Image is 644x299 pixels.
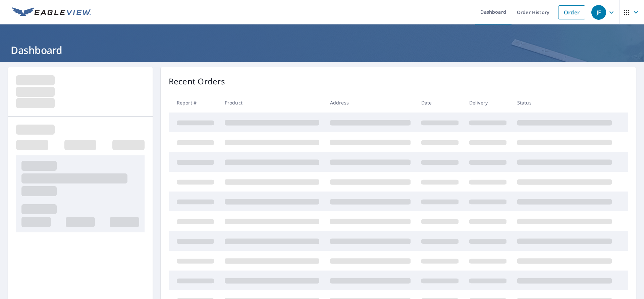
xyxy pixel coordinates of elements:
[12,7,91,17] img: EV Logo
[591,5,606,20] div: JF
[8,43,636,57] h1: Dashboard
[169,75,225,87] p: Recent Orders
[219,93,325,113] th: Product
[416,93,464,113] th: Date
[512,93,617,113] th: Status
[464,93,512,113] th: Delivery
[169,93,219,113] th: Report #
[325,93,416,113] th: Address
[558,5,585,19] a: Order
